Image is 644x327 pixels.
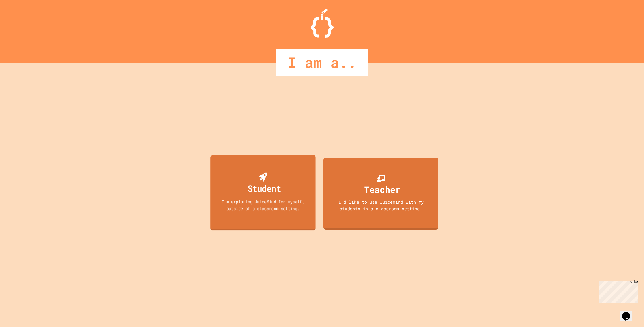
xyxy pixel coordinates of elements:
div: I'm exploring JuiceMind for myself, outside of a classroom setting. [216,198,310,212]
div: Chat with us now!Close [2,2,40,36]
div: Teacher [364,183,400,196]
div: I am a.. [276,49,368,76]
iframe: chat widget [596,279,638,303]
iframe: chat widget [620,304,638,321]
img: Logo.svg [310,9,333,38]
div: I'd like to use JuiceMind with my students in a classroom setting. [329,199,433,212]
div: Student [248,182,281,195]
